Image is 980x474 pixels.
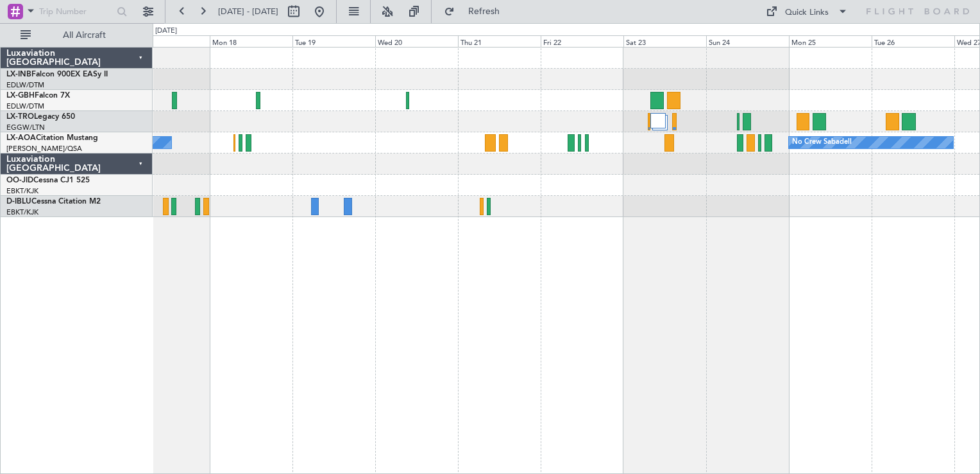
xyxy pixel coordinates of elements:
[6,177,33,184] span: OO-JID
[623,35,706,47] div: Sat 23
[438,1,515,22] button: Refresh
[6,123,45,132] a: EGGW/LTN
[128,35,210,47] div: Sun 17
[6,101,44,111] a: EDLW/DTM
[785,6,829,19] div: Quick Links
[6,71,108,78] a: LX-INBFalcon 900EX EASy II
[6,71,31,78] span: LX-INB
[155,26,177,37] div: [DATE]
[6,207,38,217] a: EBKT/KJK
[6,92,35,100] span: LX-GBH
[458,35,541,47] div: Thu 21
[33,31,135,40] span: All Aircraft
[14,25,139,46] button: All Aircraft
[6,113,75,121] a: LX-TROLegacy 650
[210,35,292,47] div: Mon 18
[6,134,98,142] a: LX-AOACitation Mustang
[457,7,511,16] span: Refresh
[541,35,623,47] div: Fri 22
[39,2,113,21] input: Trip Number
[706,35,789,47] div: Sun 24
[872,35,954,47] div: Tue 26
[6,113,34,121] span: LX-TRO
[6,177,90,184] a: OO-JIDCessna CJ1 525
[375,35,458,47] div: Wed 20
[6,134,36,142] span: LX-AOA
[6,92,70,100] a: LX-GBHFalcon 7X
[6,80,44,90] a: EDLW/DTM
[6,186,38,196] a: EBKT/KJK
[6,144,82,154] a: [PERSON_NAME]/QSA
[6,198,101,206] a: D-IBLUCessna Citation M2
[759,1,854,22] button: Quick Links
[6,198,31,206] span: D-IBLU
[789,35,872,47] div: Mon 25
[218,6,278,17] span: [DATE] - [DATE]
[292,35,375,47] div: Tue 19
[792,133,852,152] div: No Crew Sabadell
